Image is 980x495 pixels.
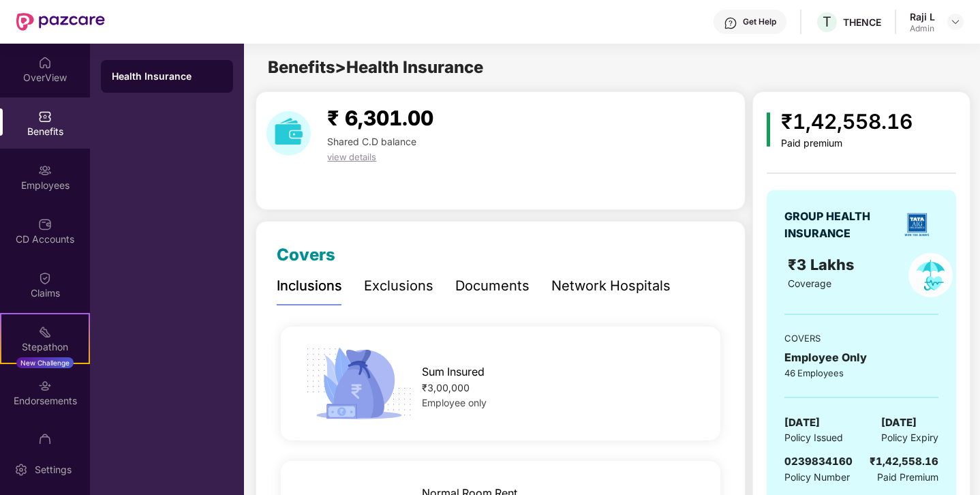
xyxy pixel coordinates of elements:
[38,217,52,231] img: svg+xml;base64,PHN2ZyBpZD0iQ0RfQWNjb3VudHMiIGRhdGEtbmFtZT0iQ0QgQWNjb3VudHMiIHhtbG5zPSJodHRwOi8vd3...
[788,277,831,289] span: Coverage
[910,23,935,34] div: Admin
[16,13,105,31] img: New Pazcare Logo
[38,379,52,393] img: svg+xml;base64,PHN2ZyBpZD0iRW5kb3JzZW1lbnRzIiB4bWxucz0iaHR0cDovL3d3dy53My5vcmcvMjAwMC9zdmciIHdpZH...
[823,14,831,30] span: T
[327,151,376,162] span: view details
[551,275,671,297] div: Network Hospitals
[910,10,935,23] div: Raji L
[277,275,342,297] div: Inclusions
[327,106,433,130] span: ₹ 6,301.00
[38,164,52,177] img: svg+xml;base64,PHN2ZyBpZD0iRW1wbG95ZWVzIiB4bWxucz0iaHR0cDovL3d3dy53My5vcmcvMjAwMC9zdmciIHdpZHRoPS...
[422,380,700,395] div: ₹3,00,000
[16,357,74,368] div: New Challenge
[788,256,858,273] span: ₹3 Lakhs
[266,111,311,155] img: download
[843,16,881,29] div: THENCE
[784,331,938,345] div: COVERS
[743,16,776,27] div: Get Help
[327,136,416,147] span: Shared C.D balance
[781,138,913,149] div: Paid premium
[950,16,961,27] img: svg+xml;base64,PHN2ZyBpZD0iRHJvcGRvd24tMzJ4MzIiIHhtbG5zPSJodHRwOi8vd3d3LnczLm9yZy8yMDAwL3N2ZyIgd2...
[1,340,89,354] div: Stepathon
[784,430,843,445] span: Policy Issued
[112,70,222,83] div: Health Insurance
[38,110,52,123] img: svg+xml;base64,PHN2ZyBpZD0iQmVuZWZpdHMiIHhtbG5zPSJodHRwOi8vd3d3LnczLm9yZy8yMDAwL3N2ZyIgd2lkdGg9Ij...
[870,453,938,470] div: ₹1,42,558.16
[422,397,487,408] span: Employee only
[422,363,485,380] span: Sum Insured
[724,16,737,30] img: svg+xml;base64,PHN2ZyBpZD0iSGVscC0zMngzMiIgeG1sbnM9Imh0dHA6Ly93d3cudzMub3JnLzIwMDAvc3ZnIiB3aWR0aD...
[784,455,853,468] span: 0239834160
[364,275,433,297] div: Exclusions
[881,415,917,431] span: [DATE]
[277,245,335,265] span: Covers
[38,325,52,339] img: svg+xml;base64,PHN2ZyB4bWxucz0iaHR0cDovL3d3dy53My5vcmcvMjAwMC9zdmciIHdpZHRoPSIyMSIgaGVpZ2h0PSIyMC...
[900,207,934,242] img: insurerLogo
[784,471,850,483] span: Policy Number
[877,470,938,485] span: Paid Premium
[38,56,52,70] img: svg+xml;base64,PHN2ZyBpZD0iSG9tZSIgeG1sbnM9Imh0dHA6Ly93d3cudzMub3JnLzIwMDAvc3ZnIiB3aWR0aD0iMjAiIG...
[908,253,953,297] img: policyIcon
[301,344,416,424] img: icon
[784,366,938,380] div: 46 Employees
[784,208,895,242] div: GROUP HEALTH INSURANCE
[38,433,52,447] img: svg+xml;base64,PHN2ZyBpZD0iTXlfT3JkZXJzIiBkYXRhLW5hbWU9Ik15IE9yZGVycyIgeG1sbnM9Imh0dHA6Ly93d3cudz...
[767,112,770,147] img: icon
[781,106,913,138] div: ₹1,42,558.16
[784,415,820,431] span: [DATE]
[268,57,483,77] span: Benefits > Health Insurance
[31,463,76,477] div: Settings
[784,349,938,366] div: Employee Only
[14,463,28,477] img: svg+xml;base64,PHN2ZyBpZD0iU2V0dGluZy0yMHgyMCIgeG1sbnM9Imh0dHA6Ly93d3cudzMub3JnLzIwMDAvc3ZnIiB3aW...
[881,430,938,445] span: Policy Expiry
[455,275,530,297] div: Documents
[38,271,52,285] img: svg+xml;base64,PHN2ZyBpZD0iQ2xhaW0iIHhtbG5zPSJodHRwOi8vd3d3LnczLm9yZy8yMDAwL3N2ZyIgd2lkdGg9IjIwIi...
